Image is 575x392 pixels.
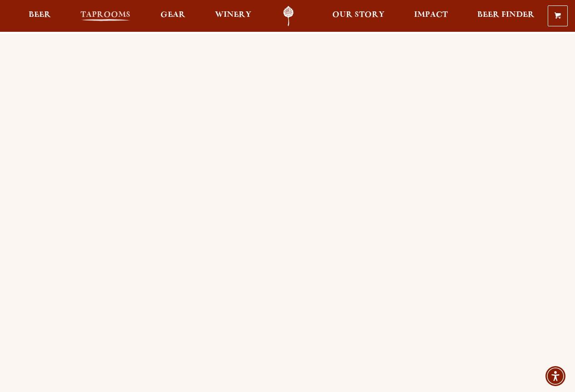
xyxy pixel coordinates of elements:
span: Gear [160,11,185,19]
span: Beer [29,11,51,19]
div: Accessibility Menu [545,366,565,386]
a: Impact [408,6,454,26]
span: Winery [215,11,251,19]
a: Beer [23,6,57,26]
span: Beer Finder [477,11,535,19]
span: Our Story [332,11,385,19]
a: Taprooms [75,6,136,26]
a: Beer Finder [471,6,540,26]
span: Impact [414,11,448,19]
a: Odell Home [271,6,305,26]
a: Gear [155,6,191,26]
a: Winery [209,6,257,26]
a: Our Story [326,6,390,26]
span: Taprooms [80,11,130,19]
